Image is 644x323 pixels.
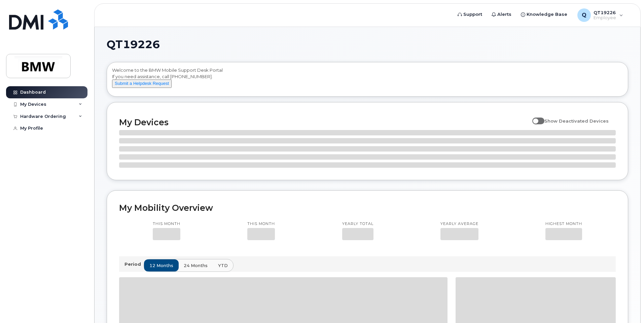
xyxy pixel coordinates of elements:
[184,262,208,269] span: 24 months
[218,262,228,269] span: YTD
[342,221,373,227] p: Yearly total
[112,79,172,88] button: Submit a Helpdesk Request
[119,117,529,127] h2: My Devices
[112,67,623,94] div: Welcome to the BMW Mobile Support Desk Portal If you need assistance, call [PHONE_NUMBER].
[532,115,538,120] input: Show Deactivated Devices
[119,203,616,213] h2: My Mobility Overview
[440,221,478,227] p: Yearly average
[544,118,609,124] span: Show Deactivated Devices
[153,221,180,227] p: This month
[247,221,275,227] p: This month
[107,39,160,50] span: QT19226
[545,221,582,227] p: Highest month
[112,80,172,86] a: Submit a Helpdesk Request
[124,261,144,267] p: Period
